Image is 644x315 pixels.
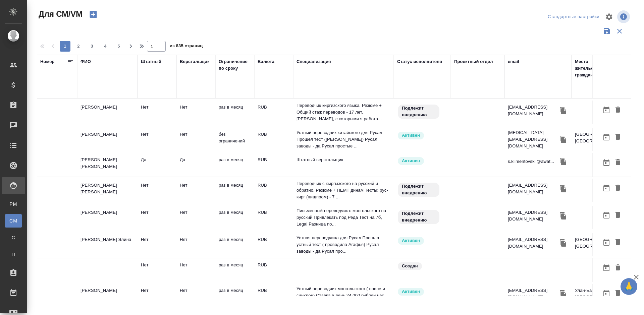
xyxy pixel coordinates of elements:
[215,233,254,256] td: раз в месяц
[219,58,251,72] div: Ограничение по сроку
[138,153,176,177] td: Да
[508,58,519,65] div: email
[176,258,215,282] td: Нет
[138,284,176,307] td: Нет
[73,41,84,52] button: 2
[85,9,101,20] button: Создать
[558,156,568,167] button: Скопировать
[176,206,215,229] td: Нет
[612,287,624,300] button: Удалить
[617,10,631,23] span: Посмотреть информацию
[87,41,97,52] button: 3
[575,58,629,78] div: Место жительства(Город), гражданство
[558,134,568,144] button: Скопировать
[297,102,390,122] p: Переводчик киргизского языка. Резюме + Общий стаж переводов - 17 лет. [PERSON_NAME], с которыми я...
[601,131,612,143] button: Открыть календарь загрузки
[508,209,558,223] p: [EMAIL_ADDRESS][DOMAIN_NAME]
[612,104,624,116] button: Удалить
[454,58,493,65] div: Проектный отдел
[8,217,18,224] span: CM
[77,101,138,124] td: [PERSON_NAME]
[215,153,254,177] td: раз в месяц
[601,262,612,274] button: Открыть календарь загрузки
[254,258,293,282] td: RUB
[402,105,435,118] p: Подлежит внедрению
[601,182,612,194] button: Открыть календарь загрузки
[297,286,390,306] p: Устный переводчик монгольского ( после и синхрон) Ставка в день 24 000 рублей час 3000-3500 р. Я...
[176,153,215,177] td: Да
[397,156,447,166] div: Рядовой исполнитель: назначай с учетом рейтинга
[402,183,435,196] p: Подлежит внедрению
[73,43,84,50] span: 2
[612,156,624,169] button: Удалить
[113,43,124,50] span: 5
[138,258,176,282] td: Нет
[77,179,138,202] td: [PERSON_NAME] [PERSON_NAME]
[402,263,418,269] p: Создан
[5,248,22,261] a: П
[612,209,624,222] button: Удалить
[100,43,111,50] span: 4
[176,179,215,202] td: Нет
[572,233,632,256] td: [GEOGRAPHIC_DATA], [GEOGRAPHIC_DATA]
[572,128,632,151] td: [GEOGRAPHIC_DATA], [GEOGRAPHIC_DATA]
[402,210,435,224] p: Подлежит внедрению
[8,251,18,258] span: П
[600,25,613,38] button: Сохранить фильтры
[254,233,293,256] td: RUB
[297,207,390,228] p: Письменный переводчик с монгольского на русский Привлекать под Реда Тест на 7б, Legal Разница по...
[215,128,254,151] td: без ограничений
[138,206,176,229] td: Нет
[558,289,568,299] button: Скопировать
[254,179,293,202] td: RUB
[138,233,176,256] td: Нет
[297,129,390,149] p: Устный переводчик китайского для Русал Прошел тест ([PERSON_NAME]) Русал заводы - да Русал просты...
[601,156,612,169] button: Открыть календарь загрузки
[138,128,176,151] td: Нет
[601,287,612,300] button: Открыть календарь загрузки
[601,9,617,25] span: Настроить таблицу
[40,58,55,65] div: Номер
[77,284,138,307] td: [PERSON_NAME]
[77,128,138,151] td: [PERSON_NAME]
[254,101,293,124] td: RUB
[215,258,254,282] td: раз в месяц
[508,104,558,117] p: [EMAIL_ADDRESS][DOMAIN_NAME]
[297,58,331,65] div: Специализация
[402,157,420,164] p: Активен
[80,58,91,65] div: ФИО
[558,184,568,194] button: Скопировать
[623,279,635,294] span: 🙏
[141,58,161,65] div: Штатный
[254,153,293,177] td: RUB
[558,211,568,221] button: Скопировать
[397,236,447,245] div: Рядовой исполнитель: назначай с учетом рейтинга
[402,237,420,244] p: Активен
[508,182,558,195] p: [EMAIL_ADDRESS][DOMAIN_NAME]
[621,278,637,295] button: 🙏
[297,156,390,163] p: Штатный верстальщик
[572,284,632,307] td: Улан-Батор, [GEOGRAPHIC_DATA]
[397,104,447,120] div: Свежая кровь: на первые 3 заказа по тематике ставь редактора и фиксируй оценки
[176,284,215,307] td: Нет
[601,209,612,222] button: Открыть календарь загрузки
[397,209,447,225] div: Свежая кровь: на первые 3 заказа по тематике ставь редактора и фиксируй оценки
[8,201,18,207] span: PM
[77,153,138,177] td: [PERSON_NAME] [PERSON_NAME]
[558,106,568,116] button: Скопировать
[138,179,176,202] td: Нет
[402,288,420,295] p: Активен
[37,9,83,19] span: Для СМ/VM
[180,58,210,65] div: Верстальщик
[176,233,215,256] td: Нет
[138,101,176,124] td: Нет
[5,214,22,228] a: CM
[100,41,111,52] button: 4
[113,41,124,52] button: 5
[215,101,254,124] td: раз в месяц
[397,131,447,140] div: Рядовой исполнитель: назначай с учетом рейтинга
[601,104,612,116] button: Открыть календарь загрузки
[215,206,254,229] td: раз в месяц
[77,233,138,256] td: [PERSON_NAME] Элина
[215,179,254,202] td: раз в месяц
